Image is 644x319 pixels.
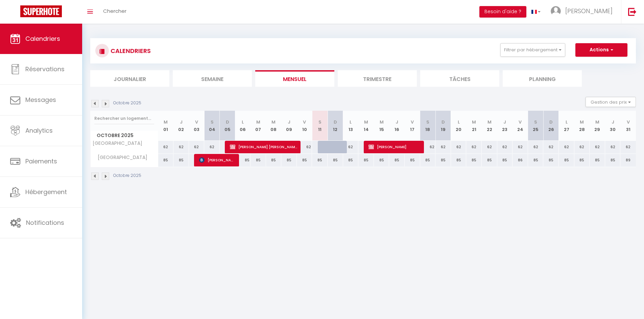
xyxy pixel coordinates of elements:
div: 62 [343,141,359,153]
div: 85 [605,154,621,166]
div: 85 [574,154,590,166]
img: logout [628,7,637,16]
span: [PERSON_NAME] [368,140,420,153]
abbr: M [256,119,260,125]
span: Messages [25,96,56,104]
div: 62 [590,141,605,153]
div: 85 [497,154,513,166]
abbr: S [318,119,321,125]
abbr: L [350,119,352,125]
abbr: M [380,119,384,125]
div: 89 [620,154,636,166]
th: 04 [204,111,220,141]
div: 85 [590,154,605,166]
div: 86 [512,154,528,166]
abbr: D [442,119,445,125]
img: ... [551,6,561,16]
span: Octobre 2025 [91,131,158,140]
th: 29 [590,111,605,141]
li: Trimestre [338,70,417,87]
th: 07 [251,111,266,141]
button: Besoin d'aide ? [479,6,526,18]
div: 62 [574,141,590,153]
div: 85 [266,154,282,166]
div: 85 [251,154,266,166]
th: 03 [189,111,205,141]
li: Mensuel [255,70,334,87]
abbr: J [180,119,183,125]
abbr: V [627,119,630,125]
th: 09 [281,111,297,141]
th: 02 [173,111,189,141]
div: 85 [389,154,405,166]
th: 13 [343,111,359,141]
th: 28 [574,111,590,141]
div: 85 [405,154,420,166]
p: Octobre 2025 [113,172,141,179]
abbr: V [411,119,414,125]
div: 85 [173,154,189,166]
th: 08 [266,111,282,141]
div: 62 [482,141,497,153]
div: 85 [466,154,482,166]
abbr: M [487,119,492,125]
img: Super Booking [20,5,62,17]
abbr: M [364,119,368,125]
abbr: M [580,119,584,125]
div: 62 [297,141,312,153]
th: 30 [605,111,621,141]
abbr: J [612,119,614,125]
div: 62 [528,141,544,153]
span: [PERSON_NAME] [565,7,613,15]
abbr: D [226,119,229,125]
abbr: V [303,119,306,125]
h3: CALENDRIERS [109,43,151,58]
abbr: M [164,119,168,125]
div: 85 [281,154,297,166]
div: 85 [543,154,559,166]
abbr: M [595,119,599,125]
span: [GEOGRAPHIC_DATA] [92,141,142,146]
th: 14 [358,111,374,141]
th: 17 [405,111,420,141]
th: 06 [235,111,251,141]
abbr: V [519,119,522,125]
th: 01 [158,111,174,141]
th: 22 [482,111,497,141]
th: 27 [559,111,574,141]
abbr: J [503,119,506,125]
span: Réservations [25,65,65,73]
div: 85 [158,154,174,166]
div: 85 [297,154,312,166]
abbr: S [211,119,214,125]
th: 19 [435,111,451,141]
div: 85 [235,154,251,166]
abbr: J [288,119,290,125]
div: 85 [435,154,451,166]
div: 85 [358,154,374,166]
span: Chercher [103,7,126,15]
abbr: S [426,119,429,125]
div: 85 [451,154,467,166]
div: 85 [420,154,436,166]
div: 62 [512,141,528,153]
div: 62 [435,141,451,153]
div: 62 [497,141,513,153]
th: 10 [297,111,312,141]
th: 16 [389,111,405,141]
th: 21 [466,111,482,141]
span: [PERSON_NAME] [PERSON_NAME] [230,140,297,153]
abbr: D [549,119,553,125]
th: 31 [620,111,636,141]
span: [PERSON_NAME] [199,154,235,166]
th: 15 [374,111,389,141]
button: Actions [575,43,627,57]
li: Planning [503,70,582,87]
div: 62 [158,141,174,153]
abbr: M [472,119,476,125]
li: Semaine [173,70,252,87]
div: 85 [559,154,574,166]
th: 23 [497,111,513,141]
th: 26 [543,111,559,141]
span: Calendriers [25,34,60,43]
